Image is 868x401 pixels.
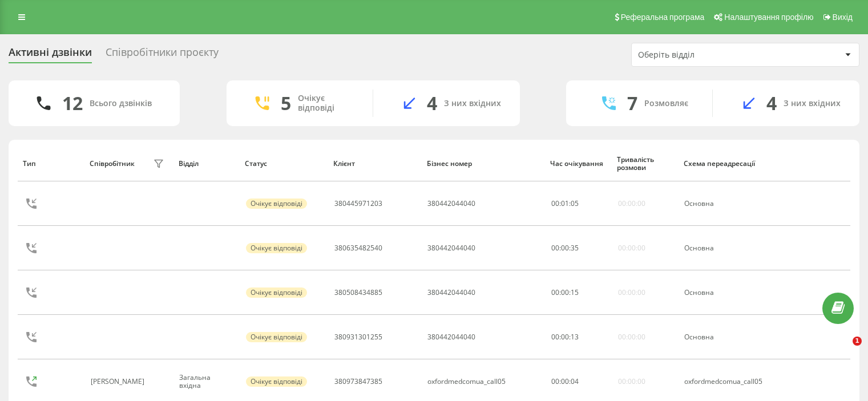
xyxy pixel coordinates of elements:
div: 7 [627,92,637,114]
div: З них вхідних [784,99,841,108]
div: Розмовляє [644,99,688,108]
div: 00:00:00 [618,378,645,386]
span: 15 [571,287,579,297]
div: Оберіть відділ [638,50,774,60]
span: 00 [561,287,569,297]
span: 35 [571,243,579,253]
div: 00:00:00 [618,244,645,252]
div: 4 [427,92,437,114]
span: 13 [571,332,579,342]
span: 00 [551,376,559,386]
div: Співробітники проєкту [106,46,219,64]
div: Основна [684,200,777,208]
div: 380931301255 [334,333,382,341]
span: 00 [551,199,559,208]
span: 04 [571,376,579,386]
div: Загальна вхідна [179,374,233,390]
span: Реферальна програма [621,13,705,22]
iframe: Intercom live chat [829,337,857,364]
div: Тривалість розмови [617,156,673,172]
div: 380635482540 [334,244,382,252]
div: Очікує відповіді [246,243,307,253]
div: : : [551,378,579,386]
div: Очікує відповіді [246,332,307,342]
div: Активні дзвінки [9,46,92,64]
div: 380442044040 [427,333,475,341]
div: Співробітник [90,160,135,168]
div: 00:00:00 [618,289,645,297]
div: Клієнт [333,160,416,168]
span: 1 [853,337,862,346]
div: Очікує відповіді [246,376,307,387]
div: Статус [245,160,322,168]
div: 380442044040 [427,244,475,252]
div: Тип [23,160,79,168]
div: : : [551,200,579,208]
div: Основна [684,333,777,341]
div: 380442044040 [427,289,475,297]
div: Очікує відповіді [246,287,307,298]
div: 4 [766,92,777,114]
div: 00:00:00 [618,333,645,341]
div: Очікує відповіді [246,199,307,209]
div: oxfordmedcomua_call05 [427,378,506,386]
div: 380508434885 [334,289,382,297]
div: З них вхідних [444,99,501,108]
span: Налаштування профілю [724,13,813,22]
div: Схема переадресації [684,160,778,168]
span: 00 [561,332,569,342]
span: 05 [571,199,579,208]
div: 380442044040 [427,200,475,208]
div: 5 [281,92,291,114]
div: Відділ [179,160,235,168]
div: : : [551,333,579,341]
span: 00 [561,243,569,253]
div: 380445971203 [334,200,382,208]
span: Вихід [833,13,853,22]
div: : : [551,244,579,252]
span: 00 [551,243,559,253]
div: 00:00:00 [618,200,645,208]
div: Очікує відповіді [298,94,356,113]
span: 00 [551,287,559,297]
div: Час очікування [550,160,606,168]
div: : : [551,289,579,297]
div: [PERSON_NAME] [91,378,147,386]
div: 12 [62,92,83,114]
div: oxfordmedcomua_call05 [684,378,777,386]
span: 00 [561,376,569,386]
span: 00 [551,332,559,342]
div: Основна [684,289,777,297]
div: Основна [684,244,777,252]
div: Всього дзвінків [90,99,152,108]
span: 01 [561,199,569,208]
div: 380973847385 [334,378,382,386]
div: Бізнес номер [427,160,540,168]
